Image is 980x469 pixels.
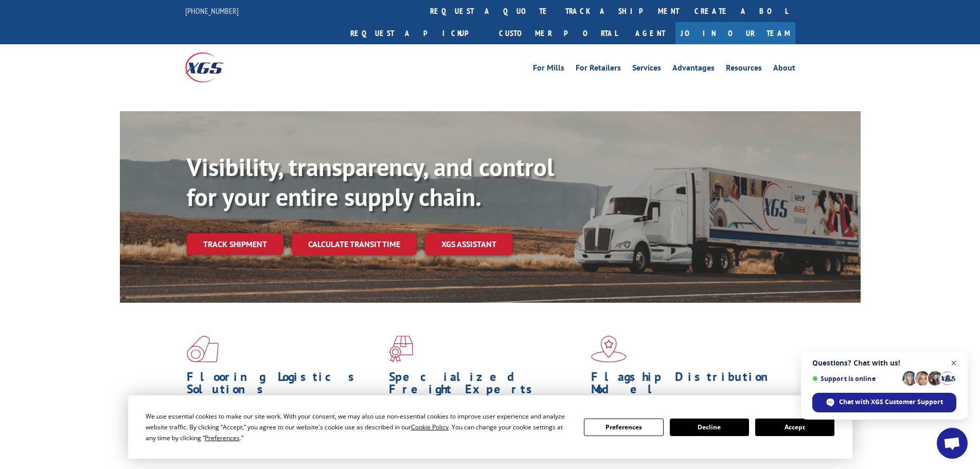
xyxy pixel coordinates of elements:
a: XGS ASSISTANT [425,233,513,255]
a: [PHONE_NUMBER] [185,6,239,16]
a: Agent [625,22,675,44]
div: Cookie Consent Prompt [128,395,852,459]
a: Services [632,64,661,75]
b: Visibility, transparency, and control for your entire supply chain. [187,151,554,213]
button: Preferences [584,419,663,436]
h1: Flooring Logistics Solutions [187,371,381,401]
h1: Flagship Distribution Model [591,371,786,401]
span: Support is online [812,375,899,383]
button: Decline [670,419,749,436]
div: We use essential cookies to make our site work. With your consent, we may also use non-essential ... [146,411,572,443]
a: About [773,64,795,75]
button: Accept [755,419,834,436]
a: For Retailers [576,64,621,75]
a: Request a pickup [343,22,491,44]
span: Preferences [205,433,240,442]
a: Calculate transit time [292,233,417,255]
a: Advantages [672,64,715,75]
a: Resources [726,64,762,75]
img: xgs-icon-focused-on-flooring-red [389,336,413,362]
img: xgs-icon-total-supply-chain-intelligence-red [187,336,219,362]
a: Track shipment [187,233,283,255]
div: Chat with XGS Customer Support [812,393,956,412]
a: Customer Portal [491,22,625,44]
img: xgs-icon-flagship-distribution-model-red [591,336,627,362]
span: Chat with XGS Customer Support [839,397,943,407]
div: Open chat [937,428,968,459]
span: Close chat [948,357,960,370]
h1: Specialized Freight Experts [389,371,583,401]
a: For Mills [533,64,564,75]
span: Questions? Chat with us! [812,359,956,367]
a: Join Our Team [675,22,795,44]
span: Cookie Policy [411,423,449,431]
